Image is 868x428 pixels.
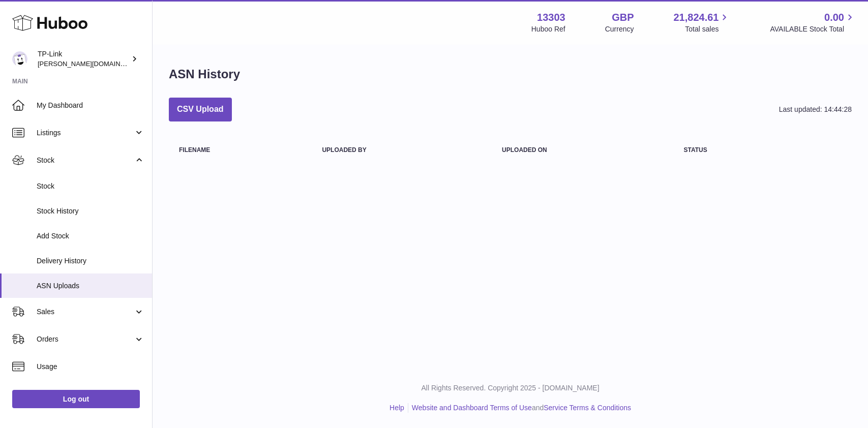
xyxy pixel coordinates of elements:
[531,24,565,34] div: Huboo Ref
[408,403,631,413] li: and
[824,11,844,24] span: 0.00
[37,231,144,241] span: Add Stock
[169,98,232,121] button: CSV Upload
[37,334,134,344] span: Orders
[412,404,532,412] a: Website and Dashboard Terms of Use
[673,137,795,164] th: Status
[37,101,144,110] span: My Dashboard
[770,24,856,34] span: AVAILABLE Stock Total
[37,281,144,291] span: ASN Uploads
[673,11,719,24] span: 21,824.61
[685,24,730,34] span: Total sales
[12,390,140,408] a: Log out
[161,383,860,393] p: All Rights Reserved. Copyright 2025 - [DOMAIN_NAME]
[544,404,631,412] a: Service Terms & Conditions
[492,137,673,164] th: Uploaded on
[37,256,144,266] span: Delivery History
[605,24,634,34] div: Currency
[37,128,134,138] span: Listings
[612,11,634,24] strong: GBP
[38,49,129,69] div: TP-Link
[770,11,856,34] a: 0.00 AVAILABLE Stock Total
[37,181,144,191] span: Stock
[12,51,27,67] img: susie.li@tp-link.com
[169,66,240,82] h1: ASN History
[37,362,144,372] span: Usage
[673,11,730,34] a: 21,824.61 Total sales
[312,137,492,164] th: Uploaded by
[37,307,134,317] span: Sales
[37,156,134,165] span: Stock
[795,137,852,164] th: actions
[37,206,144,216] span: Stock History
[38,59,257,68] span: [PERSON_NAME][DOMAIN_NAME][EMAIL_ADDRESS][DOMAIN_NAME]
[390,404,404,412] a: Help
[537,11,565,24] strong: 13303
[169,137,312,164] th: Filename
[779,105,852,114] div: Last updated: 14:44:28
